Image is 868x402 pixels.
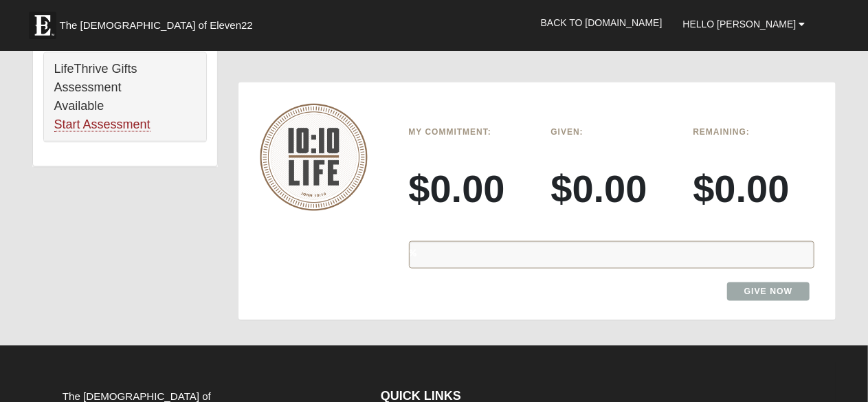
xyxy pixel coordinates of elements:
[673,7,816,41] a: Hello [PERSON_NAME]
[409,166,531,212] h3: $0.00
[550,166,672,212] h3: $0.00
[22,5,297,39] a: The [DEMOGRAPHIC_DATA] of Eleven22
[44,53,206,142] div: LifeThrive Gifts Assessment Available
[409,127,531,137] h6: My Commitment:
[727,282,810,301] a: Give Now
[693,166,814,212] h3: $0.00
[683,19,797,30] span: Hello [PERSON_NAME]
[550,127,672,137] h6: Given:
[531,5,673,40] a: Back to [DOMAIN_NAME]
[54,118,151,132] a: Start Assessment
[260,104,368,211] img: 10-10-Life-logo-round-no-scripture.png
[60,19,253,32] span: The [DEMOGRAPHIC_DATA] of Eleven22
[29,12,56,39] img: Eleven22 logo
[693,127,814,137] h6: Remaining:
